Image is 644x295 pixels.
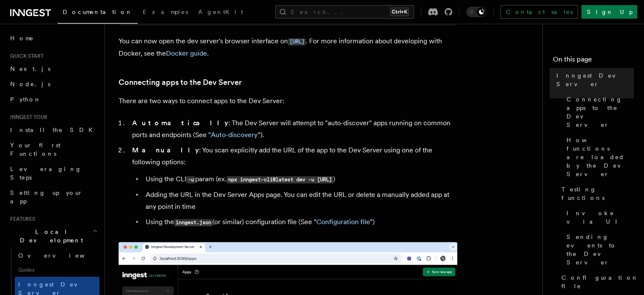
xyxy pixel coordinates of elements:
span: Quick start [7,53,44,59]
p: There are two ways to connect apps to the Dev Server: [119,95,457,107]
a: Documentation [58,3,138,24]
span: Inngest Dev Server [556,71,634,88]
span: Leveraging Steps [10,166,82,181]
span: Your first Functions [10,142,61,157]
a: Configuration file [316,218,370,226]
span: Node.js [10,81,50,87]
a: Testing functions [558,182,634,205]
span: Guides [15,263,100,277]
span: Testing functions [561,185,634,202]
a: Install the SDK [7,122,100,138]
a: How functions are loaded by the Dev Server [563,132,634,182]
a: Next.js [7,61,100,76]
a: Inngest Dev Server [553,68,634,92]
a: Python [7,92,100,107]
span: AgentKit [198,8,243,15]
span: Documentation [63,8,133,15]
a: Auto-discovery [211,131,258,139]
span: Install the SDK [10,126,98,133]
a: Sign Up [581,5,637,19]
span: Local Development [7,228,92,244]
li: Using the CLI param (ex. ) [143,173,457,185]
code: [URL] [288,38,306,45]
button: Search...Ctrl+K [275,5,414,19]
a: Leveraging Steps [7,161,100,185]
span: Next.js [10,65,50,72]
li: : The Dev Server will attempt to "auto-discover" apps running on common ports and endpoints (See ... [130,117,457,141]
a: Sending events to the Dev Server [563,229,634,270]
span: Sending events to the Dev Server [567,233,634,267]
code: npx inngest-cli@latest dev -u [URL] [227,176,333,183]
kbd: Ctrl+K [390,8,409,16]
li: Using the (or similar) configuration file (See " ") [143,216,457,228]
span: Features [7,216,35,222]
strong: Manually [132,146,199,154]
a: AgentKit [193,3,248,23]
a: Node.js [7,76,100,92]
button: Local Development [7,224,100,248]
span: Connecting apps to the Dev Server [567,95,634,129]
a: Connecting apps to the Dev Server [563,92,634,132]
a: [URL] [288,37,306,45]
a: Contact sales [500,5,578,19]
li: Adding the URL in the Dev Server Apps page. You can edit the URL or delete a manually added app a... [143,189,457,213]
a: Invoke via UI [563,205,634,229]
span: Inngest tour [7,114,47,121]
span: Overview [18,252,105,259]
span: Configuration file [561,273,638,290]
p: You can now open the dev server's browser interface on . For more information about developing wi... [119,35,457,59]
a: Connecting apps to the Dev Server [119,76,242,88]
a: Overview [15,248,100,263]
span: Home [10,34,34,42]
a: Docker guide [166,49,207,57]
h4: On this page [553,54,634,68]
a: Examples [138,3,193,23]
a: Configuration file [558,270,634,294]
span: Python [10,96,41,103]
code: -u [186,176,195,183]
a: Your first Functions [7,138,100,161]
strong: Automatically [132,119,228,127]
button: Toggle dark mode [466,7,486,17]
li: : You scan explicitly add the URL of the app to the Dev Server using one of the following options: [130,144,457,228]
span: Examples [143,8,188,15]
span: Invoke via UI [567,209,634,226]
a: Setting up your app [7,185,100,209]
a: Home [7,31,100,46]
code: inngest.json [174,219,213,226]
span: How functions are loaded by the Dev Server [567,136,634,178]
span: Setting up your app [10,189,83,205]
